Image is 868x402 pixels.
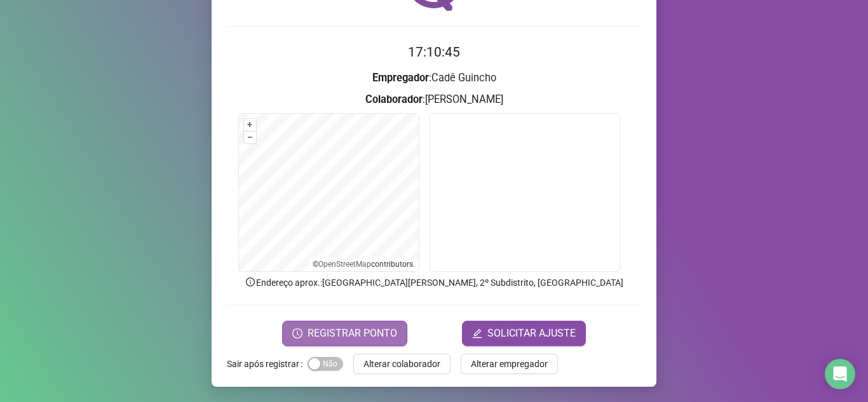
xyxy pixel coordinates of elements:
[292,328,302,338] span: clock-circle
[244,119,256,131] button: +
[227,91,641,108] h3: : [PERSON_NAME]
[471,357,548,371] span: Alterar empregador
[282,321,407,346] button: REGISTRAR PONTO
[472,328,482,338] span: edit
[363,357,440,371] span: Alterar colaborador
[372,72,429,84] strong: Empregador
[408,44,460,60] time: 17:10:45
[487,326,576,341] span: SOLICITAR AJUSTE
[462,321,586,346] button: editSOLICITAR AJUSTE
[227,70,641,86] h3: : Cadê Guincho
[308,326,397,341] span: REGISTRAR PONTO
[245,276,256,288] span: info-circle
[227,276,641,290] p: Endereço aprox. : [GEOGRAPHIC_DATA][PERSON_NAME], 2º Subdistrito, [GEOGRAPHIC_DATA]
[227,354,308,374] label: Sair após registrar
[313,260,415,269] li: © contributors.
[365,93,423,105] strong: Colaborador
[244,131,256,144] button: –
[318,260,371,269] a: OpenStreetMap
[461,354,558,374] button: Alterar empregador
[353,354,451,374] button: Alterar colaborador
[825,359,855,389] div: Open Intercom Messenger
